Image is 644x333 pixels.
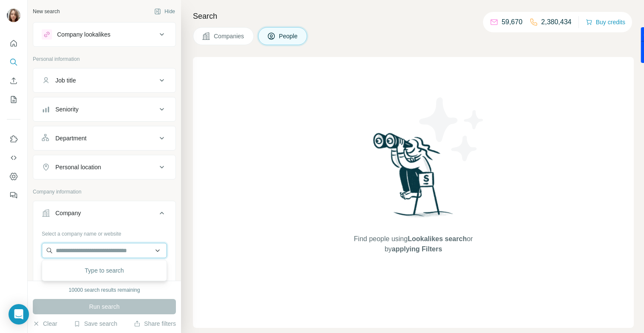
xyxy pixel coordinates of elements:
button: Share filters [134,319,176,328]
p: 2,380,434 [541,17,572,27]
button: My lists [7,92,20,107]
button: Enrich CSV [7,73,20,88]
div: Personal location [55,163,101,171]
button: Save search [74,319,117,328]
div: Seniority [55,105,78,114]
button: Hide [148,5,181,18]
button: Company [33,203,175,227]
div: Open Intercom Messenger [9,304,29,324]
div: Department [55,134,86,142]
div: Select a company name or website [42,227,167,238]
button: Personal location [33,157,175,177]
span: Find people using or by [345,234,481,254]
button: Department [33,128,175,148]
button: Clear [33,319,57,328]
div: Company [55,209,81,217]
img: Surfe Illustration - Woman searching with binoculars [369,131,458,225]
button: Company lookalikes [33,24,175,45]
p: 59,670 [502,17,523,27]
button: Search [7,54,20,70]
span: People [279,32,299,40]
button: Use Surfe API [7,150,20,165]
button: Seniority [33,99,175,120]
span: Companies [214,32,245,40]
button: Use Surfe on LinkedIn [7,131,20,147]
h4: Search [193,10,634,22]
p: Company information [33,188,176,196]
button: Job title [33,70,175,91]
img: Avatar [7,9,20,22]
div: New search [33,8,60,15]
p: Personal information [33,55,176,63]
div: Type to search [44,262,165,279]
div: Job title [55,76,76,85]
button: Feedback [7,188,20,203]
button: Buy credits [586,16,625,28]
img: Surfe Illustration - Stars [414,91,490,168]
button: Dashboard [7,169,20,184]
div: Company lookalikes [57,30,110,39]
span: Lookalikes search [408,235,467,242]
button: Quick start [7,36,20,51]
div: 10000 search results remaining [69,286,140,294]
span: applying Filters [392,245,442,253]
